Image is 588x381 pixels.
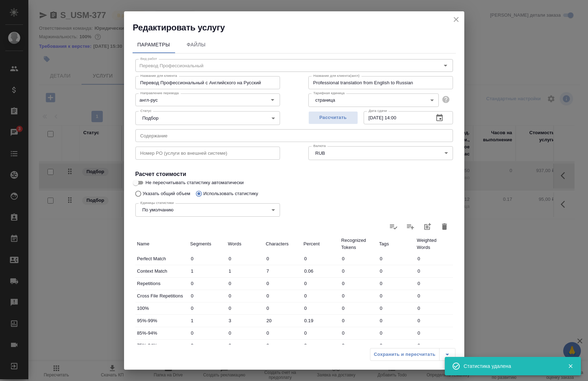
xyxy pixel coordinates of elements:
[137,280,187,287] p: Repetitions
[340,340,377,351] input: ✎ Введи что-нибудь
[340,254,377,264] input: ✎ Введи что-нибудь
[226,291,264,301] input: ✎ Введи что-нибудь
[341,237,376,251] p: Recognized Tokens
[340,266,377,276] input: ✎ Введи что-нибудь
[226,254,264,264] input: ✎ Введи что-нибудь
[189,340,226,351] input: ✎ Введи что-нибудь
[415,291,453,301] input: ✎ Введи что-нибудь
[264,254,302,264] input: ✎ Введи что-нибудь
[312,114,354,122] span: Рассчитать
[226,328,264,338] input: ✎ Введи что-нибудь
[137,330,187,337] p: 85%-94%
[140,115,161,121] button: Подбор
[228,240,262,248] p: Words
[190,240,225,248] p: Segments
[264,278,302,289] input: ✎ Введи что-нибудь
[377,340,415,351] input: ✎ Введи что-нибудь
[415,303,453,313] input: ✎ Введи что-нибудь
[419,218,436,235] button: Добавить статистику в работы
[377,328,415,338] input: ✎ Введи что-нибудь
[340,303,377,313] input: ✎ Введи что-нибудь
[340,278,377,289] input: ✎ Введи что-нибудь
[303,240,338,248] p: Percent
[137,268,187,275] p: Context Match
[189,254,226,264] input: ✎ Введи что-нибудь
[302,328,340,338] input: ✎ Введи что-нибудь
[135,170,453,178] h4: Расчет стоимости
[140,207,176,213] button: По умолчанию
[302,266,340,276] input: ✎ Введи что-нибудь
[379,240,413,248] p: Tags
[436,218,453,235] button: Удалить статистику
[135,203,280,217] div: По умолчанию
[133,22,464,33] h2: Редактировать услугу
[264,291,302,301] input: ✎ Введи что-нибудь
[264,266,302,276] input: ✎ Введи что-нибудь
[417,237,451,251] p: Weighted Words
[563,363,578,369] button: Закрыть
[313,150,327,156] button: RUB
[266,240,300,248] p: Characters
[189,328,226,338] input: ✎ Введи что-нибудь
[308,111,358,124] button: Рассчитать
[137,317,187,324] p: 95%-99%
[377,315,415,326] input: ✎ Введи что-нибудь
[189,278,226,289] input: ✎ Введи что-нибудь
[415,315,453,326] input: ✎ Введи что-нибудь
[415,278,453,289] input: ✎ Введи что-нибудь
[264,340,302,351] input: ✎ Введи что-нибудь
[146,179,244,186] span: Не пересчитывать статистику автоматически
[302,315,340,326] input: ✎ Введи что-нибудь
[135,111,280,125] div: Подбор
[302,340,340,351] input: ✎ Введи что-нибудь
[189,291,226,301] input: ✎ Введи что-нибудь
[189,266,226,276] input: ✎ Введи что-нибудь
[340,315,377,326] input: ✎ Введи что-нибудь
[226,340,264,351] input: ✎ Введи что-нибудь
[415,254,453,264] input: ✎ Введи что-нибудь
[137,305,187,312] p: 100%
[308,146,453,160] div: RUB
[415,266,453,276] input: ✎ Введи что-нибудь
[377,254,415,264] input: ✎ Введи что-нибудь
[226,315,264,326] input: ✎ Введи что-нибудь
[302,291,340,301] input: ✎ Введи что-нибудь
[137,342,187,349] p: 75%-84%
[264,328,302,338] input: ✎ Введи что-нибудь
[385,218,402,235] label: Обновить статистику
[226,303,264,313] input: ✎ Введи что-нибудь
[313,97,337,103] button: страница
[189,315,226,326] input: ✎ Введи что-нибудь
[137,40,171,49] span: Параметры
[302,278,340,289] input: ✎ Введи что-нибудь
[415,328,453,338] input: ✎ Введи что-нибудь
[137,240,187,248] p: Name
[179,40,213,49] span: Файлы
[137,292,187,300] p: Cross File Repetitions
[302,254,340,264] input: ✎ Введи что-нибудь
[340,328,377,338] input: ✎ Введи что-нибудь
[137,255,187,262] p: Perfect Match
[415,340,453,351] input: ✎ Введи что-нибудь
[226,266,264,276] input: ✎ Введи что-нибудь
[370,348,455,361] div: split button
[302,303,340,313] input: ✎ Введи что-нибудь
[451,14,461,25] button: close
[308,93,439,107] div: страница
[464,363,557,370] div: Статистика удалена
[377,266,415,276] input: ✎ Введи что-нибудь
[377,303,415,313] input: ✎ Введи что-нибудь
[268,95,278,105] button: Open
[377,291,415,301] input: ✎ Введи что-нибудь
[189,303,226,313] input: ✎ Введи что-нибудь
[226,278,264,289] input: ✎ Введи что-нибудь
[264,315,302,326] input: ✎ Введи что-нибудь
[377,278,415,289] input: ✎ Введи что-нибудь
[340,291,377,301] input: ✎ Введи что-нибудь
[402,218,419,235] label: Слить статистику
[264,303,302,313] input: ✎ Введи что-нибудь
